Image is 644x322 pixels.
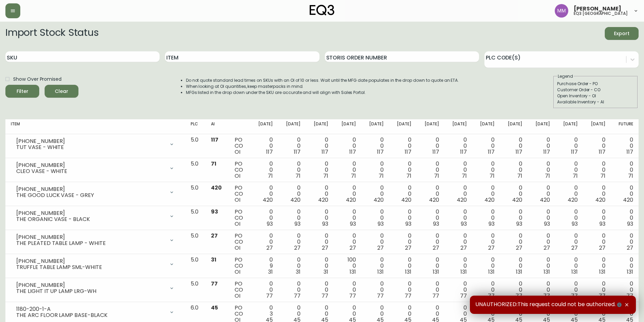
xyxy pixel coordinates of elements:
[533,161,550,179] div: 0 0
[311,257,328,275] div: 0 0
[626,292,633,300] span: 77
[185,119,206,134] th: PLC
[484,196,495,204] span: 420
[405,268,411,276] span: 131
[339,161,356,179] div: 0 0
[557,93,634,99] div: Open Inventory - OI
[599,268,605,276] span: 131
[11,305,180,320] div: 1180-200-1-ATHE ARC FLOOR LAMP BASE-BLACK
[571,148,578,156] span: 117
[235,244,240,252] span: OI
[11,161,180,176] div: [PHONE_NUMBER]CLEO VASE - WHITE
[268,172,273,180] span: 71
[610,29,633,38] span: Export
[235,233,245,251] div: PO CO
[516,220,522,228] span: 93
[516,292,522,300] span: 77
[349,292,356,300] span: 77
[433,244,439,252] span: 27
[599,148,605,156] span: 117
[323,172,328,180] span: 71
[417,119,445,134] th: [DATE]
[505,257,522,275] div: 0 0
[311,185,328,203] div: 0 0
[543,148,550,156] span: 117
[395,161,411,179] div: 0 0
[561,257,578,275] div: 0 0
[589,137,605,155] div: 0 0
[367,281,384,299] div: 0 0
[266,148,273,156] span: 117
[555,119,583,134] th: [DATE]
[533,185,550,203] div: 0 0
[16,282,165,288] div: [PHONE_NUMBER]
[16,162,165,168] div: [PHONE_NUMBER]
[488,148,495,156] span: 117
[432,148,439,156] span: 117
[595,196,605,204] span: 420
[557,87,634,93] div: Customer Order - CO
[339,185,356,203] div: 0 0
[16,312,165,318] div: THE ARC FLOOR LAMP BASE-BLACK
[266,292,273,300] span: 77
[478,161,495,179] div: 0 0
[295,172,301,180] span: 71
[11,137,180,152] div: [PHONE_NUMBER]TUT VASE - WHITE
[211,184,222,192] span: 420
[378,220,384,228] span: 93
[533,257,550,275] div: 0 0
[505,161,522,179] div: 0 0
[16,216,165,222] div: THE ORGANIC VASE - BLACK
[488,220,495,228] span: 93
[544,244,550,252] span: 27
[235,148,240,156] span: OI
[395,209,411,227] div: 0 0
[235,257,245,275] div: PO CO
[311,161,328,179] div: 0 0
[616,257,633,275] div: 0 0
[263,196,273,204] span: 420
[478,137,495,155] div: 0 0
[405,220,411,228] span: 93
[422,257,439,275] div: 0 0
[185,206,206,230] td: 5.0
[5,119,185,134] th: Item
[533,281,550,299] div: 0 0
[211,208,218,216] span: 93
[16,144,165,150] div: TUT VASE - WHITE
[422,233,439,251] div: 0 0
[256,161,273,179] div: 0 0
[185,134,206,158] td: 5.0
[377,292,384,300] span: 77
[185,158,206,182] td: 5.0
[311,209,328,227] div: 0 0
[462,172,467,180] span: 71
[16,258,165,264] div: [PHONE_NUMBER]
[422,137,439,155] div: 0 0
[311,137,328,155] div: 0 0
[16,240,165,246] div: THE PLEATED TABLE LAMP - WHITE
[528,119,555,134] th: [DATE]
[5,85,39,98] button: Filter
[235,220,240,228] span: OI
[545,172,550,180] span: 71
[429,196,439,204] span: 420
[543,292,550,300] span: 77
[185,182,206,206] td: 5.0
[505,137,522,155] div: 0 0
[377,148,384,156] span: 117
[13,76,62,83] span: Show Over Promised
[256,209,273,227] div: 0 0
[599,220,605,228] span: 93
[450,185,467,203] div: 0 0
[627,220,633,228] span: 93
[627,244,633,252] span: 27
[626,148,633,156] span: 117
[422,209,439,227] div: 0 0
[568,196,578,204] span: 420
[5,27,98,40] h2: Import Stock Status
[616,209,633,227] div: 0 0
[488,268,495,276] span: 131
[322,220,328,228] span: 93
[557,99,634,105] div: Available Inventory - AI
